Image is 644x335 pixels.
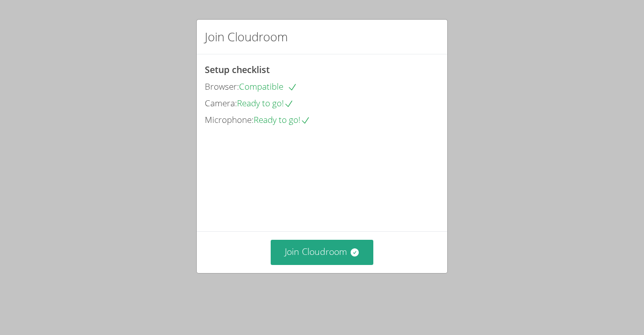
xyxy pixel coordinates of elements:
[254,114,310,125] span: Ready to go!
[205,97,237,109] span: Camera:
[205,63,270,76] span: Setup checklist
[271,240,374,264] button: Join Cloudroom
[239,81,297,92] span: Compatible
[237,97,294,109] span: Ready to go!
[205,28,288,46] h2: Join Cloudroom
[205,81,239,92] span: Browser:
[205,114,254,125] span: Microphone:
